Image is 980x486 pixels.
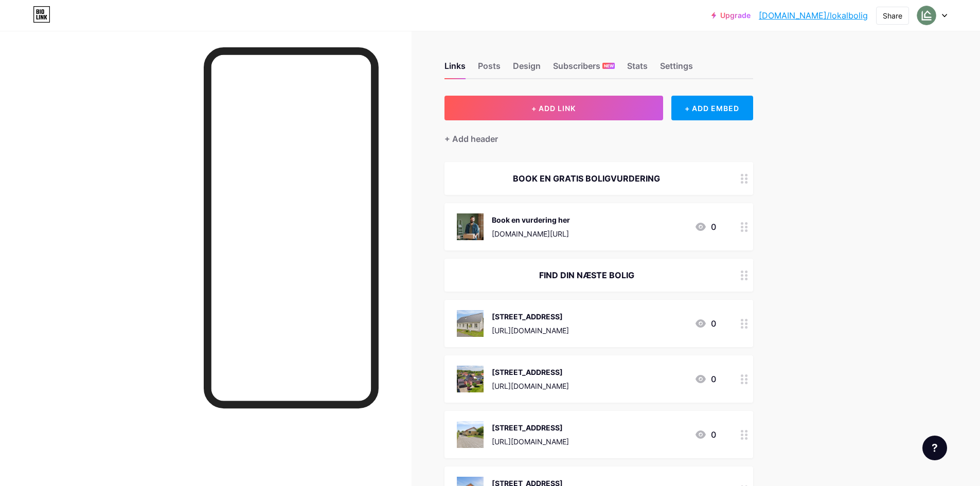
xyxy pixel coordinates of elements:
a: Upgrade [711,11,751,20]
div: Posts [478,60,501,78]
div: 0 [694,428,716,441]
div: + Add header [444,133,498,145]
img: Pederstrupvej 4, 5210 Odense NV [457,366,484,392]
div: Share [883,10,902,21]
div: Subscribers [553,60,615,78]
div: FIND DIN NÆSTE BOLIG [457,269,716,281]
div: 0 [694,373,716,385]
div: [STREET_ADDRESS] [492,367,569,377]
div: Design [513,60,541,78]
div: Stats [627,60,648,78]
div: Settings [660,60,693,78]
div: Links [444,60,466,78]
span: NEW [604,63,614,69]
div: [URL][DOMAIN_NAME] [492,325,569,336]
span: + ADD LINK [531,104,576,113]
div: [URL][DOMAIN_NAME] [492,381,569,391]
div: + ADD EMBED [671,96,753,120]
div: [STREET_ADDRESS] [492,311,569,322]
div: [DOMAIN_NAME][URL] [492,228,570,239]
div: 0 [694,317,716,330]
img: Askvej 54 5250 Odense SV [457,421,484,448]
div: BOOK EN GRATIS BOLIGVURDERING [457,172,716,185]
div: 0 [694,221,716,233]
img: Book en vurdering her [457,213,484,240]
img: lokalbolig [917,6,936,25]
div: [URL][DOMAIN_NAME] [492,436,569,447]
div: Book en vurdering her [492,214,570,225]
div: [STREET_ADDRESS] [492,422,569,433]
button: + ADD LINK [444,96,663,120]
img: Klintebjergvej 147 5450 Otterup [457,310,484,337]
a: [DOMAIN_NAME]/lokalbolig [759,9,868,22]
